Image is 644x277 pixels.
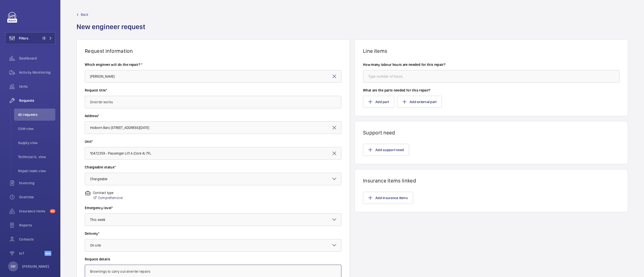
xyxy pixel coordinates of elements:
[85,231,341,236] label: Delivery*
[363,129,620,136] h1: Support need
[363,144,409,156] button: Add support need
[19,237,55,242] span: Contacts
[5,32,55,44] button: Filters1
[363,62,620,67] label: How many labour hours are needed for this repair?
[90,243,101,247] span: On site
[18,154,55,159] span: Technical S. view
[19,36,28,41] span: Filters
[85,205,341,210] label: Emergency level*
[90,218,105,222] span: This week
[42,36,46,40] span: 1
[19,56,55,61] span: Dashboard
[85,121,341,134] input: Enter address
[19,98,55,103] span: Requests
[85,48,341,54] h1: Request information
[85,139,341,144] label: Unit*
[19,180,55,186] span: Invoicing
[93,190,123,195] p: Contract type
[397,96,442,108] button: Add external part
[19,70,55,75] span: Activity Monitoring
[363,70,620,83] input: Type number of hours
[85,165,341,170] label: Chargeable status*
[19,223,55,228] span: Reports
[90,177,107,181] span: Chargeable
[18,168,55,173] span: Repair team view
[19,195,55,200] span: Overtime
[45,251,51,256] span: Beta
[76,22,148,39] h1: New engineer request
[81,12,88,17] span: Back
[22,264,49,269] p: [PERSON_NAME]
[363,48,620,54] h1: Line items
[19,251,45,256] span: IoT
[85,62,341,67] label: Which engineer will do the repair? *
[363,96,394,108] button: Add part
[18,126,55,131] span: CSM view
[85,147,341,160] input: Enter unit
[85,96,341,108] input: Type request title
[85,88,341,93] label: Request title*
[363,192,413,204] button: Add insurance items
[11,264,15,269] p: SW
[93,195,123,200] a: Comprehensive
[50,209,55,213] span: 43
[19,209,48,214] span: Insurance items
[363,88,620,93] label: What are the parts needed for this repair?
[18,140,55,145] span: Supply view
[363,177,620,184] h1: Insurance items linked
[85,70,341,83] input: Select engineer
[19,84,55,89] span: Units
[85,113,341,118] label: Address*
[85,257,341,262] label: Request details
[18,112,55,117] span: All requests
